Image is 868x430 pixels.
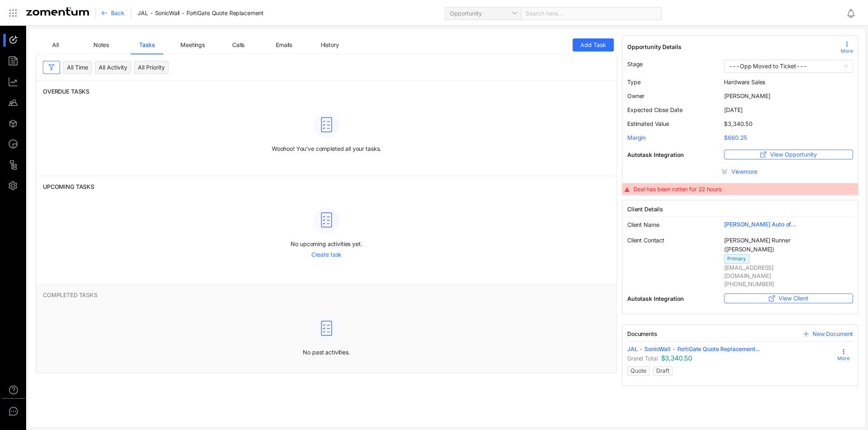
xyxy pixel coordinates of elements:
[630,367,646,374] span: Quote
[627,43,681,51] span: Opportunity Details
[633,185,721,193] span: Deal has been rotten for 22 hours
[627,165,853,178] button: Viewmore
[303,348,350,356] span: No past activities.
[63,61,92,74] div: All Time
[139,41,154,48] span: Tasks
[770,150,817,159] span: View Opportunity
[627,295,717,303] span: Autotask Integration
[724,254,749,264] span: Primary
[627,205,853,213] span: Client Details
[724,150,853,159] button: View Opportunity
[627,330,657,338] span: Documents
[272,145,381,153] span: Woohoo! You've completed all your tasks.
[841,47,853,55] span: More
[291,240,362,248] span: No upcoming activities yet.
[661,354,692,362] span: $3,340.50
[724,78,765,85] span: Hardware Sales
[95,61,131,74] div: All Activity
[724,220,797,228] span: [PERSON_NAME] Auto of Laramie
[134,61,169,74] div: All Priority
[627,237,664,244] span: Client Contact
[724,223,797,230] a: [PERSON_NAME] Auto of Laramie
[43,87,617,96] span: OVERDUE TASKS
[837,355,850,362] span: More
[304,248,349,261] button: Create task
[627,345,834,353] a: JAL - SonicWall - FortiGate Quote Replacement...
[627,355,657,362] span: Grand Total
[627,78,640,85] span: Type
[724,92,770,99] span: [PERSON_NAME]
[627,151,717,159] span: Autotask Integration
[450,7,516,20] span: Opportunity
[724,293,853,303] button: View Client
[138,9,264,17] span: JAL - SonicWall - FortiGate Quote Replacement
[729,62,807,70] span: ---Opp Moved to Ticket---
[180,41,205,48] span: Meetings
[731,168,759,176] span: View more
[627,60,643,67] span: Stage
[813,330,853,338] span: New Document
[724,280,797,288] span: [PHONE_NUMBER]
[320,41,339,48] span: History
[52,41,59,48] span: All
[232,41,244,48] span: Calls
[26,7,89,16] img: Zomentum Logo
[311,251,342,259] span: Create task
[724,134,747,141] span: $660.25
[656,367,669,374] span: Draft
[627,134,646,141] span: Margin
[43,183,617,191] span: UPCOMING TASKS
[627,106,682,113] span: Expected Close Date
[778,294,808,303] span: View Client
[627,120,669,127] span: Estimated Value
[93,41,109,48] span: Notes
[111,9,124,17] span: Back
[43,291,617,299] span: COMPLETED TASKS
[627,221,659,228] span: Client Name
[724,120,753,127] span: $3,340.50
[276,41,292,48] span: Emails
[627,345,760,353] span: JAL - SonicWall - FortiGate Quote Replacement...
[724,237,792,253] span: [PERSON_NAME] Runner ([PERSON_NAME])
[580,40,606,49] span: Add Task
[724,264,797,280] span: [EMAIL_ADDRESS][DOMAIN_NAME]
[627,92,644,99] span: Owner
[573,38,614,52] button: Add Task
[846,4,862,22] div: Notifications
[724,106,742,113] span: [DATE]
